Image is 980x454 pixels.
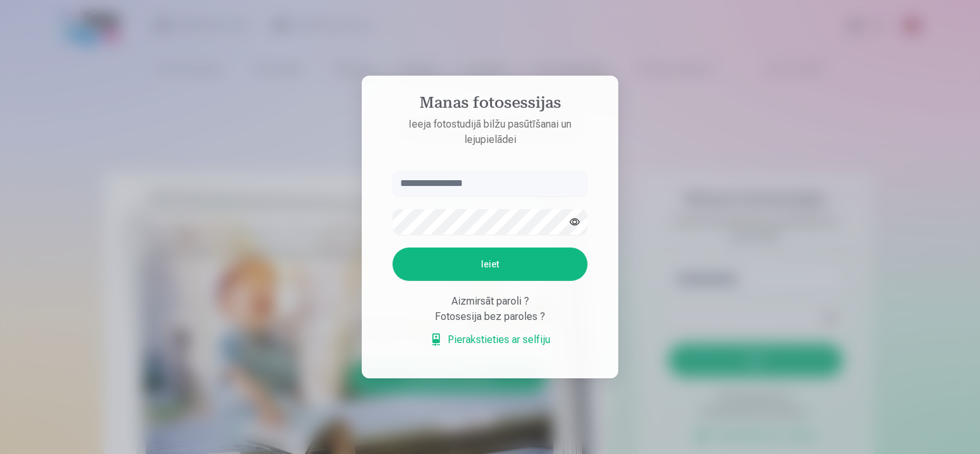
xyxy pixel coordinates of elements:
[380,117,600,147] p: Ieeja fotostudijā bilžu pasūtīšanai un lejupielādei
[430,332,550,348] a: Pierakstieties ar selfiju
[380,94,600,117] h4: Manas fotosessijas
[393,294,587,309] div: Aizmirsāt paroli ?
[393,248,587,281] button: Ieiet
[393,309,587,324] div: Fotosesija bez paroles ?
